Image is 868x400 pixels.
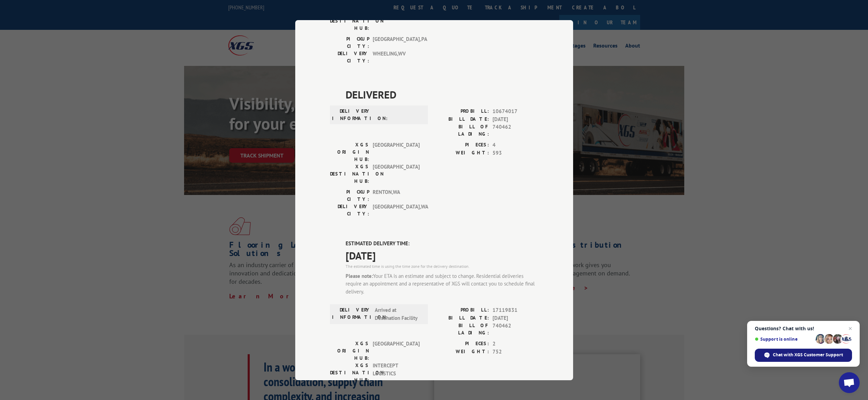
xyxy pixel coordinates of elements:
label: PROBILL: [434,306,489,314]
span: 740462 [493,123,538,138]
span: [GEOGRAPHIC_DATA] [373,10,420,32]
label: PICKUP CITY: [330,35,369,50]
span: RENTON , WA [373,188,420,203]
label: XGS DESTINATION HUB: [330,10,369,32]
span: DELIVERED [346,87,538,102]
strong: Please note: [346,272,373,279]
label: PIECES: [434,340,489,348]
span: Questions? Chat with us! [755,326,852,331]
span: [GEOGRAPHIC_DATA] [373,163,420,185]
div: The estimated time is using the time zone for the delivery destination. [346,263,538,269]
label: BILL OF LADING: [434,322,489,337]
div: Open chat [839,372,860,393]
label: DELIVERY INFORMATION: [332,108,371,122]
span: 4 [493,141,538,149]
label: DELIVERY CITY: [330,50,369,65]
span: Chat with XGS Customer Support [773,352,843,358]
span: Support is online [755,337,813,342]
label: PROBILL: [434,108,489,116]
span: 10674017 [493,108,538,116]
label: BILL DATE: [434,314,489,322]
label: XGS DESTINATION HUB: [330,362,369,384]
span: WHEELING , WV [373,50,420,65]
span: 2 [493,340,538,348]
span: [GEOGRAPHIC_DATA] [373,141,420,163]
label: WEIGHT: [434,149,489,157]
span: Arrived at Destination Facility [375,306,422,322]
span: [GEOGRAPHIC_DATA] , WA [373,203,420,218]
label: BILL OF LADING: [434,123,489,138]
div: Your ETA is an estimate and subject to change. Residential deliveries require an appointment and ... [346,272,538,296]
span: 593 [493,149,538,157]
span: [GEOGRAPHIC_DATA] [373,340,420,362]
label: XGS DESTINATION HUB: [330,163,369,185]
span: [DATE] [346,247,538,263]
span: 752 [493,348,538,356]
label: XGS ORIGIN HUB: [330,141,369,163]
label: XGS ORIGIN HUB: [330,340,369,362]
span: INTERCEPT LOGISTICS [373,362,420,384]
span: [DATE] [493,115,538,123]
span: Close chat [846,324,854,333]
label: DELIVERY INFORMATION: [332,306,371,322]
label: PICKUP CITY: [330,188,369,203]
label: PIECES: [434,141,489,149]
span: [GEOGRAPHIC_DATA] , PA [373,35,420,50]
span: [DATE] [493,314,538,322]
span: 740462 [493,322,538,337]
label: WEIGHT: [434,348,489,356]
div: Chat with XGS Customer Support [755,349,852,362]
span: 17119831 [493,306,538,314]
label: ESTIMATED DELIVERY TIME: [346,240,538,248]
label: BILL DATE: [434,115,489,123]
label: DELIVERY CITY: [330,203,369,218]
